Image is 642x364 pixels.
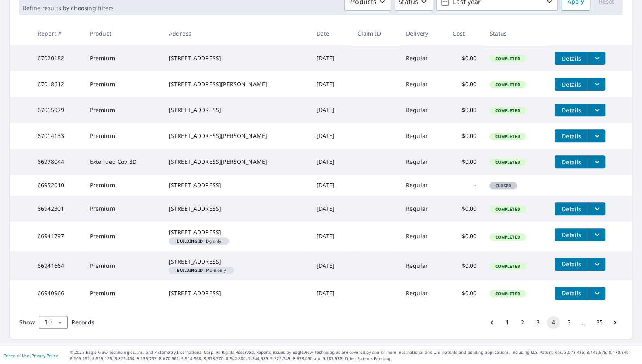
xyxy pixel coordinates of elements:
[172,239,226,243] span: Dg only
[593,316,606,329] button: Go to page 35
[559,289,584,297] span: Details
[169,289,304,297] div: [STREET_ADDRESS]
[310,222,351,251] td: [DATE]
[559,260,584,268] span: Details
[559,106,584,114] span: Details
[589,287,605,300] button: filesDropdownBtn-66940966
[490,159,525,165] span: Completed
[39,316,68,329] div: Show 10 records
[310,251,351,280] td: [DATE]
[172,268,231,272] span: Main only
[400,21,446,45] th: Delivery
[310,196,351,222] td: [DATE]
[589,104,605,116] button: filesDropdownBtn-67015979
[559,231,584,239] span: Details
[446,45,483,71] td: $0.00
[589,228,605,241] button: filesDropdownBtn-66941797
[177,239,203,243] em: Building ID
[83,251,162,280] td: Premium
[23,4,114,12] p: Refine results by choosing filters
[555,78,589,91] button: detailsBtn-67018612
[83,21,162,45] th: Product
[446,21,483,45] th: Cost
[31,97,83,123] td: 67015979
[559,80,584,88] span: Details
[490,82,525,87] span: Completed
[555,129,589,142] button: detailsBtn-67014133
[83,97,162,123] td: Premium
[555,104,589,116] button: detailsBtn-67015979
[485,316,498,329] button: Go to previous page
[589,129,605,142] button: filesDropdownBtn-67014133
[578,318,591,326] div: …
[589,202,605,215] button: filesDropdownBtn-66942301
[490,291,525,296] span: Completed
[169,205,304,213] div: [STREET_ADDRESS]
[169,258,304,266] div: [STREET_ADDRESS]
[169,228,304,236] div: [STREET_ADDRESS]
[490,263,525,269] span: Completed
[559,132,584,140] span: Details
[490,206,525,212] span: Completed
[310,45,351,71] td: [DATE]
[555,155,589,168] button: detailsBtn-66978044
[83,196,162,222] td: Premium
[31,222,83,251] td: 66941797
[589,78,605,91] button: filesDropdownBtn-67018612
[31,123,83,149] td: 67014133
[483,21,548,45] th: Status
[589,155,605,168] button: filesDropdownBtn-66978044
[531,316,544,329] button: Go to page 3
[4,353,58,358] p: |
[446,97,483,123] td: $0.00
[169,106,304,114] div: [STREET_ADDRESS]
[555,287,589,300] button: detailsBtn-66940966
[310,21,351,45] th: Date
[169,181,304,189] div: [STREET_ADDRESS]
[555,52,589,65] button: detailsBtn-67020182
[400,149,446,175] td: Regular
[169,80,304,88] div: [STREET_ADDRESS][PERSON_NAME]
[562,316,575,329] button: Go to page 5
[169,132,304,140] div: [STREET_ADDRESS][PERSON_NAME]
[446,196,483,222] td: $0.00
[83,149,162,175] td: Extended Cov 3D
[177,268,203,272] em: Building ID
[31,251,83,280] td: 66941664
[310,71,351,97] td: [DATE]
[83,45,162,71] td: Premium
[4,353,29,358] a: Terms of Use
[400,280,446,306] td: Regular
[31,149,83,175] td: 66978044
[446,222,483,251] td: $0.00
[31,71,83,97] td: 67018612
[169,158,304,166] div: [STREET_ADDRESS][PERSON_NAME]
[351,21,399,45] th: Claim ID
[83,123,162,149] td: Premium
[547,316,560,329] button: page 4
[31,45,83,71] td: 67020182
[72,318,94,326] span: Records
[83,222,162,251] td: Premium
[608,316,621,329] button: Go to next page
[400,71,446,97] td: Regular
[446,280,483,306] td: $0.00
[490,133,525,139] span: Completed
[589,258,605,271] button: filesDropdownBtn-66941664
[490,56,525,61] span: Completed
[32,353,58,358] a: Privacy Policy
[559,205,584,213] span: Details
[31,196,83,222] td: 66942301
[400,45,446,71] td: Regular
[400,123,446,149] td: Regular
[555,202,589,215] button: detailsBtn-66942301
[484,316,623,329] nav: pagination navigation
[162,21,310,45] th: Address
[310,97,351,123] td: [DATE]
[31,175,83,196] td: 66952010
[400,251,446,280] td: Regular
[516,316,529,329] button: Go to page 2
[400,196,446,222] td: Regular
[446,149,483,175] td: $0.00
[490,108,525,113] span: Completed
